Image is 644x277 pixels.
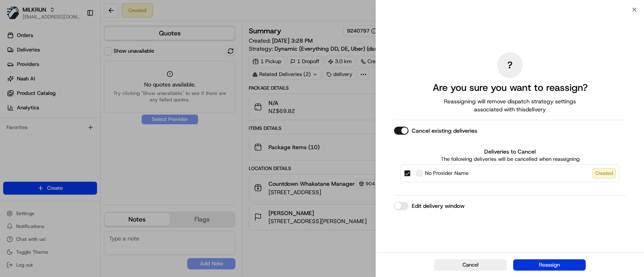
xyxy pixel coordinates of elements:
span: No Provider Name [425,169,469,177]
button: Reassign [513,259,586,271]
button: Cancel [434,259,507,271]
div: ? [497,52,523,78]
span: Reassigning will remove dispatch strategy settings associated with this delivery [433,97,587,113]
p: The following deliveries will be cancelled when reassigning [400,156,619,163]
h2: Are you sure you want to reassign? [433,81,588,94]
label: Deliveries to Cancel [400,148,619,156]
label: Edit delivery window [412,202,464,210]
label: Cancel existing deliveries [412,127,477,135]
